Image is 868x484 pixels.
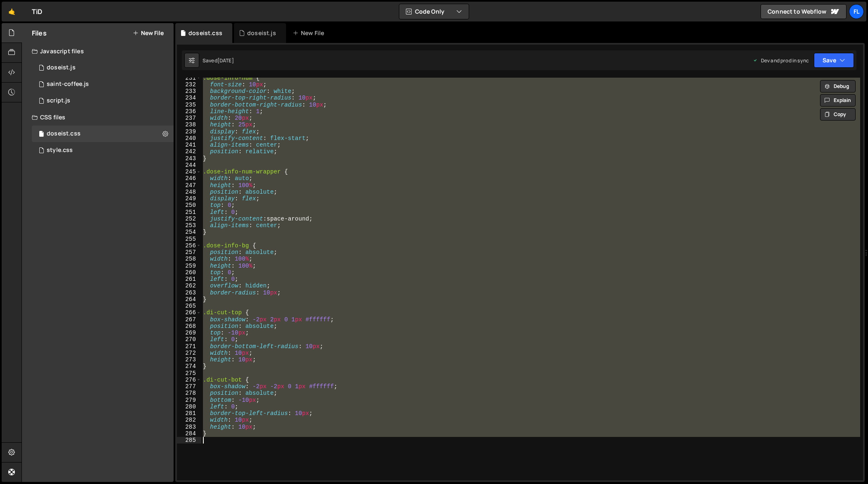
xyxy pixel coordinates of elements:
[753,57,809,64] div: Dev and prod in sync
[177,182,201,189] div: 247
[177,155,201,162] div: 243
[32,93,174,109] div: 4604/24567.js
[22,109,174,126] div: CSS files
[177,189,201,195] div: 248
[177,437,201,444] div: 285
[177,216,201,222] div: 252
[32,76,174,93] div: 4604/27020.js
[177,377,201,383] div: 276
[22,43,174,59] div: Javascript files
[177,209,201,216] div: 251
[177,390,201,396] div: 278
[177,162,201,168] div: 244
[177,229,201,235] div: 254
[177,383,201,390] div: 277
[761,4,847,19] a: Connect to Webflow
[177,222,201,229] div: 253
[177,135,201,142] div: 240
[177,236,201,242] div: 255
[177,202,201,209] div: 250
[177,330,201,336] div: 269
[293,29,327,37] div: New File
[849,4,864,19] a: Fl
[177,108,201,115] div: 236
[177,175,201,182] div: 246
[177,121,201,128] div: 238
[177,356,201,363] div: 273
[177,303,201,309] div: 265
[177,242,201,249] div: 256
[47,81,89,88] div: saint-coffee.js
[177,350,201,356] div: 272
[177,397,201,403] div: 279
[177,430,201,437] div: 284
[177,95,201,101] div: 234
[217,57,234,64] div: [DATE]
[177,323,201,330] div: 268
[2,2,22,21] a: 🤙
[177,168,201,175] div: 245
[32,28,47,38] h2: Files
[47,64,76,71] div: doseist.js
[177,424,201,430] div: 283
[820,108,856,121] button: Copy
[177,343,201,350] div: 271
[177,403,201,410] div: 280
[177,336,201,343] div: 270
[32,126,174,142] div: 4604/42100.css
[820,80,856,93] button: Debug
[133,30,164,36] button: New File
[177,263,201,269] div: 259
[177,195,201,202] div: 249
[32,59,174,76] div: 4604/37981.js
[47,97,70,104] div: script.js
[177,128,201,135] div: 239
[177,309,201,316] div: 266
[814,53,854,68] button: Save
[32,142,174,159] div: 4604/25434.css
[177,370,201,377] div: 275
[399,4,469,19] button: Code Only
[177,249,201,256] div: 257
[177,276,201,282] div: 261
[177,256,201,262] div: 258
[177,115,201,121] div: 237
[177,410,201,417] div: 281
[177,296,201,303] div: 264
[32,7,42,17] div: TiD
[177,417,201,423] div: 282
[203,57,234,64] div: Saved
[177,142,201,148] div: 241
[177,282,201,289] div: 262
[177,269,201,276] div: 260
[177,363,201,370] div: 274
[177,88,201,95] div: 233
[188,29,222,37] div: doseist.css
[177,81,201,88] div: 232
[177,75,201,81] div: 231
[177,148,201,155] div: 242
[47,130,81,138] div: doseist.css
[177,102,201,108] div: 235
[247,29,276,37] div: doseist.js
[177,289,201,296] div: 263
[47,147,73,154] div: style.css
[177,316,201,323] div: 267
[820,94,856,107] button: Explain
